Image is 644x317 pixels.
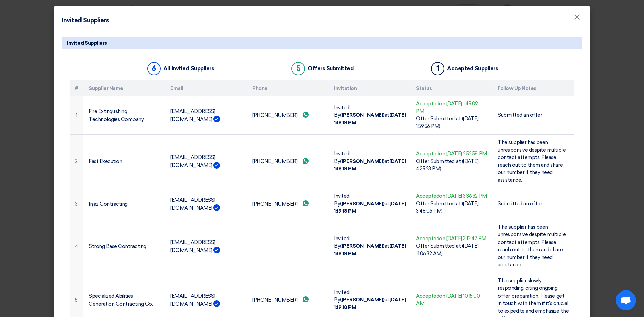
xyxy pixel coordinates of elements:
[498,201,543,207] font: Submitted an offer.
[439,151,487,157] font: on [DATE] 2:52:58 PM
[436,64,439,73] font: 1
[152,64,156,73] font: 6
[385,112,389,118] font: at
[334,235,350,249] font: Invited By
[67,40,107,46] font: Invited Suppliers
[252,158,297,164] font: [PHONE_NUMBER]
[498,139,566,183] font: The supplier has been unresponsive despite multiple contact attempts. Please reach out to them an...
[62,17,109,24] font: Invited Suppliers
[213,204,220,211] img: Verified Account
[385,158,389,164] font: at
[416,116,479,129] font: Offer Submitted at ([DATE] 1:59:56 PM)
[213,300,220,307] img: Verified Account
[213,162,220,169] img: Verified Account
[89,108,144,122] font: Fire Extinguishing Technologies Company
[340,243,385,249] font: ([PERSON_NAME])
[416,235,439,242] font: Accepted
[252,297,297,303] font: [PHONE_NUMBER]
[340,158,385,164] font: ([PERSON_NAME])
[213,116,220,122] img: Verified Account
[447,65,498,72] font: Accepted Suppliers
[616,290,636,310] div: Open chat
[170,293,215,307] font: [EMAIL_ADDRESS][DOMAIN_NAME]
[498,224,566,268] font: The supplier has been unresponsive despite multiple contact attempts. Please reach out to them an...
[334,193,350,207] font: Invited By
[334,297,406,310] font: [DATE] 1:19:18 PM
[213,247,220,253] img: Verified Account
[416,101,439,107] font: Accepted
[498,112,543,118] font: Submitted an offer.
[170,85,183,91] font: Email
[75,243,78,249] font: 4
[385,201,389,207] font: at
[296,64,301,73] font: 5
[170,239,215,253] font: [EMAIL_ADDRESS][DOMAIN_NAME]
[89,201,128,207] font: Injaz Contracting
[75,201,78,207] font: 3
[498,85,536,91] font: Follow Up Notes
[89,158,122,164] font: Fast Execution
[75,158,78,164] font: 2
[416,293,480,307] font: on [DATE] 10:15:00 AM
[163,65,214,72] font: All Invited Suppliers
[75,297,78,303] font: 5
[416,101,478,114] font: on [DATE] 1:45:09 PM
[252,112,297,118] font: [PHONE_NUMBER]
[340,297,385,303] font: ([PERSON_NAME])
[89,85,123,91] font: Supplier Name
[252,201,297,207] font: [PHONE_NUMBER]
[574,12,580,25] font: ×
[334,243,406,257] font: [DATE] 1:19:18 PM
[76,112,77,118] font: 1
[416,151,439,157] font: Accepted
[416,201,479,214] font: Offer Submitted at ([DATE] 3:48:06 PM)
[340,112,385,118] font: ([PERSON_NAME])
[439,193,487,199] font: on [DATE] 3:36:32 PM
[416,158,479,172] font: Offer Submitted at ([DATE] 4:35:23 PM)
[170,197,215,211] font: [EMAIL_ADDRESS][DOMAIN_NAME]
[334,105,350,118] font: Invited By
[252,85,268,91] font: Phone
[75,85,78,91] font: #
[89,293,153,307] font: Specialized Abilities Generation Contracting Co.
[568,11,586,24] button: Close
[89,243,146,249] font: Strong Base Contracting
[334,112,406,126] font: [DATE] 1:19:18 PM
[334,151,350,164] font: Invited By
[340,201,385,207] font: ([PERSON_NAME])
[416,243,479,257] font: Offer Submitted at ([DATE] 11:06:32 AM)
[439,235,486,242] font: on [DATE] 3:12:42 PM
[308,65,354,72] font: Offers Submitted
[170,154,215,168] font: [EMAIL_ADDRESS][DOMAIN_NAME]
[334,85,357,91] font: Invitation
[416,85,432,91] font: Status
[416,193,439,199] font: Accepted
[385,297,389,303] font: at
[385,243,389,249] font: at
[334,289,350,303] font: Invited By
[416,293,439,299] font: Accepted
[170,108,215,122] font: [EMAIL_ADDRESS][DOMAIN_NAME]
